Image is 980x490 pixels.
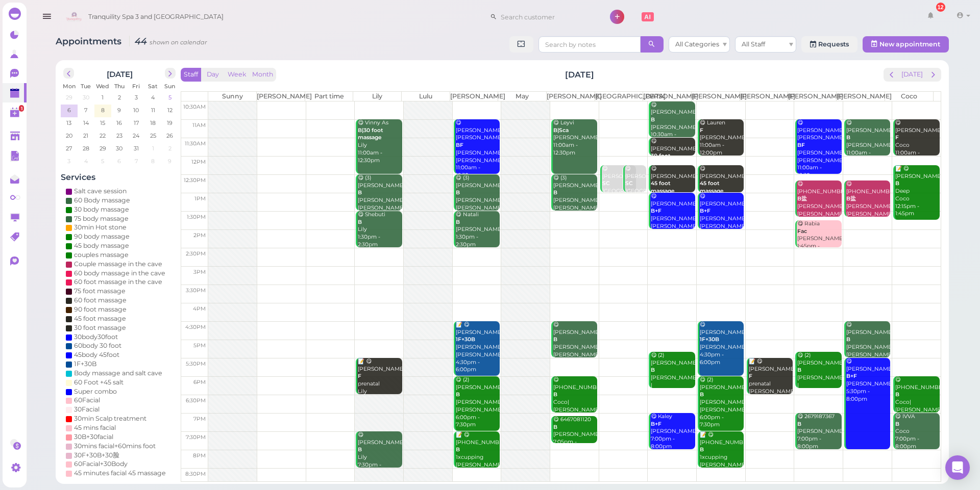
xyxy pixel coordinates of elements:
span: 1 [151,144,155,153]
b: B [456,189,460,196]
div: 30 foot massage [74,323,126,332]
div: 30min Hot stone [74,223,127,232]
b: 45 foot massage [651,180,675,194]
div: 30Facial [74,405,100,414]
span: 6pm [193,379,206,385]
span: 5 [100,157,105,166]
div: 30F+30B+30脸 [74,451,119,460]
b: B [553,391,557,398]
span: 1 [19,105,24,112]
span: 12:30pm [184,177,206,184]
b: 45 foot massage [700,180,724,194]
div: 60 body massage in the cave [74,269,165,278]
div: 😋 [PERSON_NAME] [PERSON_NAME] 4:30pm - 6:00pm [699,321,744,366]
b: B [651,116,655,123]
span: 11 [150,106,156,115]
span: Appointments [56,36,124,46]
span: 3:30pm [186,287,206,294]
span: 26 [165,131,174,140]
b: B [456,391,460,398]
b: B+F [846,373,857,379]
div: 😋 (2) [PERSON_NAME] [PERSON_NAME]|[PERSON_NAME] 6:00pm - 7:30pm [455,376,500,429]
div: 45body 45foot [74,350,119,359]
div: 60body 30 foot [74,341,121,350]
b: B [846,336,850,343]
div: Open Intercom Messenger [945,455,970,480]
span: 6 [116,157,122,166]
div: 😋 Leyvi [PERSON_NAME] 11:00am - 12:30pm [553,119,597,157]
div: 30mins facial+60mins foot [74,442,156,451]
b: BF [797,142,805,148]
div: 😋 (3) [PERSON_NAME] [PERSON_NAME]|[PERSON_NAME]|[PERSON_NAME] 12:30pm - 1:30pm [455,174,500,235]
span: 1 [101,93,105,102]
div: 45 minutes facial 45 massage [74,469,166,478]
div: 75 body massage [74,214,129,223]
span: Wed [96,83,109,90]
th: [PERSON_NAME] [643,92,692,101]
div: 😋 [PERSON_NAME] [PERSON_NAME]|[PERSON_NAME] 1:00pm - 2:00pm [699,193,744,245]
span: 24 [132,131,140,140]
b: 1F+30B [700,336,719,343]
div: 😋 [PERSON_NAME] Lily 7:30pm - 8:30pm [357,431,402,476]
div: 😋 [PERSON_NAME] [PERSON_NAME] 12:15pm - 1:00pm [699,165,744,218]
span: 4:30pm [185,324,206,330]
div: 1F+30B [74,359,96,369]
span: 7 [134,157,139,166]
div: 90 foot massage [74,305,127,314]
th: [PERSON_NAME] [740,92,788,101]
span: 9 [167,157,173,166]
th: Part time [305,92,353,101]
span: 10:30am [183,104,206,110]
div: 😋 [PHONE_NUMBER] Coco|[PERSON_NAME] 6:00pm - 7:00pm [553,376,597,429]
th: [GEOGRAPHIC_DATA] [595,92,643,101]
div: 😋 Kaley [PERSON_NAME] 7:00pm - 8:00pm [650,413,695,450]
div: 60Facial+30Body [74,459,128,469]
div: 60 foot massage in the cave [74,277,162,287]
th: Lily [353,92,402,101]
a: Requests [801,36,857,53]
a: 1 [3,102,27,122]
div: 😋 [PERSON_NAME] [PERSON_NAME]|[PERSON_NAME] 4:30pm - 5:30pm [846,321,890,374]
th: [PERSON_NAME] [257,92,305,101]
span: 8pm [193,452,206,459]
span: 22 [99,131,107,140]
div: 📝 😋 [PERSON_NAME] prenatal Lily 5:30pm - 6:30pm [357,358,402,410]
div: 30B+30facial [74,432,113,442]
b: B [846,134,850,141]
div: 😋 (3) [PERSON_NAME] [PERSON_NAME]|[PERSON_NAME]|[PERSON_NAME] 12:30pm - 1:30pm [357,174,402,235]
b: B [797,421,801,427]
span: 3 [66,157,71,166]
div: 45 foot massage [74,314,126,323]
div: 30min Scalp treatment [74,414,146,423]
span: Tranquility Spa 3 and [GEOGRAPHIC_DATA] [88,3,224,31]
b: B [895,180,899,187]
b: B [700,391,704,398]
span: 19 [166,118,174,127]
span: 21 [82,131,89,140]
span: 2 [117,93,122,102]
span: 25 [149,131,157,140]
div: 12 [936,3,945,12]
small: shown on calendar [150,39,207,46]
b: B盐 [846,195,856,202]
div: 60 Body massage [74,196,130,205]
div: 30body30foot [74,332,118,342]
div: 😋 (2) [PERSON_NAME] [PERSON_NAME] |[PERSON_NAME] 5:20pm - 6:20pm [797,352,841,412]
span: 4 [150,93,156,102]
div: 75 foot massage [74,287,126,296]
b: F [749,373,752,379]
span: 4 [83,157,89,166]
span: 8 [150,157,156,166]
span: 1pm [194,195,206,202]
span: 12 [166,106,174,115]
span: 10 [132,106,140,115]
div: 😋 [PERSON_NAME] [PERSON_NAME] 10:30am - 11:30am [650,101,695,146]
span: Sun [164,83,175,90]
div: Salt cave session [74,187,127,196]
h2: [DATE] [565,69,594,81]
span: 12pm [191,159,206,165]
div: 😋 (2) [PERSON_NAME] [PERSON_NAME] |[PERSON_NAME] 5:20pm - 6:20pm [650,352,695,412]
button: Week [225,68,250,82]
span: 6:30pm [186,397,206,404]
b: B [553,424,557,430]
